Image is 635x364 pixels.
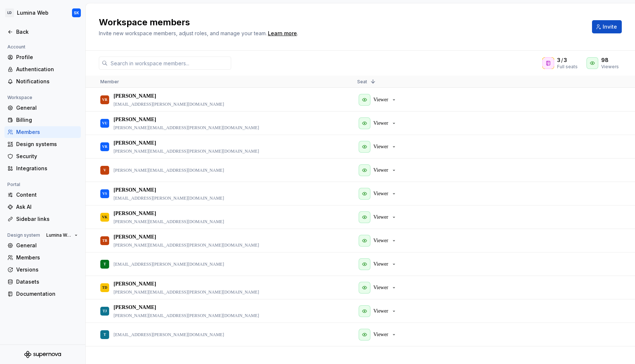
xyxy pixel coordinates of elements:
[4,150,81,162] a: Security
[74,10,79,16] div: SK
[16,54,78,61] div: Profile
[104,327,106,342] div: T
[16,116,78,124] div: Billing
[102,92,107,107] div: VR
[102,233,107,248] div: TB
[102,210,108,224] div: VK
[103,304,107,318] div: TJ
[357,210,400,225] button: Viewer
[114,210,156,217] p: [PERSON_NAME]
[114,195,224,201] p: [EMAIL_ADDRESS][PERSON_NAME][DOMAIN_NAME]
[4,102,81,114] a: General
[114,332,224,338] p: [EMAIL_ADDRESS][PERSON_NAME][DOMAIN_NAME]
[4,276,81,288] a: Datasets
[114,148,259,154] p: [PERSON_NAME][EMAIL_ADDRESS][PERSON_NAME][DOMAIN_NAME]
[114,139,156,147] p: [PERSON_NAME]
[4,126,81,138] a: Members
[357,186,400,201] button: Viewer
[16,254,78,261] div: Members
[601,57,609,64] span: 98
[357,79,367,84] span: Seat
[373,143,388,150] p: Viewer
[267,31,298,36] span: .
[373,307,388,315] p: Viewer
[16,191,78,199] div: Content
[4,163,81,174] a: Integrations
[357,280,400,295] button: Viewer
[4,252,81,263] a: Members
[373,214,388,221] p: Viewer
[557,57,560,64] span: 3
[16,242,78,249] div: General
[4,51,81,63] a: Profile
[16,266,78,273] div: Versions
[16,104,78,112] div: General
[4,231,43,240] div: Design system
[4,288,81,300] a: Documentation
[16,278,78,285] div: Datasets
[373,120,388,127] p: Viewer
[114,304,156,311] p: [PERSON_NAME]
[557,57,578,64] div: /
[16,141,78,148] div: Design systems
[4,114,81,126] a: Billing
[108,57,231,70] input: Search in workspace members...
[104,257,106,271] div: T
[357,304,400,318] button: Viewer
[114,219,224,225] p: [PERSON_NAME][EMAIL_ADDRESS][DOMAIN_NAME]
[24,351,61,358] svg: Supernova Logo
[16,215,78,223] div: Sidebar links
[17,9,49,17] div: Lumina Web
[114,101,224,107] p: [EMAIL_ADDRESS][PERSON_NAME][DOMAIN_NAME]
[114,186,156,194] p: [PERSON_NAME]
[103,163,106,177] div: V
[4,213,81,225] a: Sidebar links
[4,76,81,87] a: Notifications
[99,17,583,28] h2: Workspace members
[100,79,119,84] span: Member
[114,125,259,131] p: [PERSON_NAME][EMAIL_ADDRESS][PERSON_NAME][DOMAIN_NAME]
[114,92,156,100] p: [PERSON_NAME]
[373,96,388,103] p: Viewer
[16,28,78,36] div: Back
[603,23,617,30] span: Invite
[357,92,400,107] button: Viewer
[373,331,388,338] p: Viewer
[357,257,400,272] button: Viewer
[5,8,14,17] div: LD
[114,289,259,295] p: [PERSON_NAME][EMAIL_ADDRESS][PERSON_NAME][DOMAIN_NAME]
[16,128,78,136] div: Members
[16,290,78,298] div: Documentation
[357,116,400,131] button: Viewer
[4,189,81,201] a: Content
[4,43,28,51] div: Account
[114,242,259,248] p: [PERSON_NAME][EMAIL_ADDRESS][PERSON_NAME][DOMAIN_NAME]
[357,163,400,178] button: Viewer
[114,233,156,241] p: [PERSON_NAME]
[373,167,388,174] p: Viewer
[357,327,400,342] button: Viewer
[357,139,400,154] button: Viewer
[16,78,78,85] div: Notifications
[564,57,567,64] span: 3
[102,280,107,295] div: TD
[102,139,107,154] div: VR
[16,66,78,73] div: Authentication
[99,30,267,36] span: Invite new workspace members, adjust roles, and manage your team.
[601,64,619,70] div: Viewers
[373,261,388,268] p: Viewer
[373,190,388,197] p: Viewer
[4,201,81,213] a: Ask AI
[4,93,35,102] div: Workspace
[114,261,224,267] p: [EMAIL_ADDRESS][PERSON_NAME][DOMAIN_NAME]
[4,264,81,276] a: Versions
[4,63,81,75] a: Authentication
[4,180,23,189] div: Portal
[46,232,72,238] span: Lumina Web
[373,237,388,244] p: Viewer
[16,153,78,160] div: Security
[4,138,81,150] a: Design systems
[114,313,259,318] p: [PERSON_NAME][EMAIL_ADDRESS][PERSON_NAME][DOMAIN_NAME]
[16,203,78,211] div: Ask AI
